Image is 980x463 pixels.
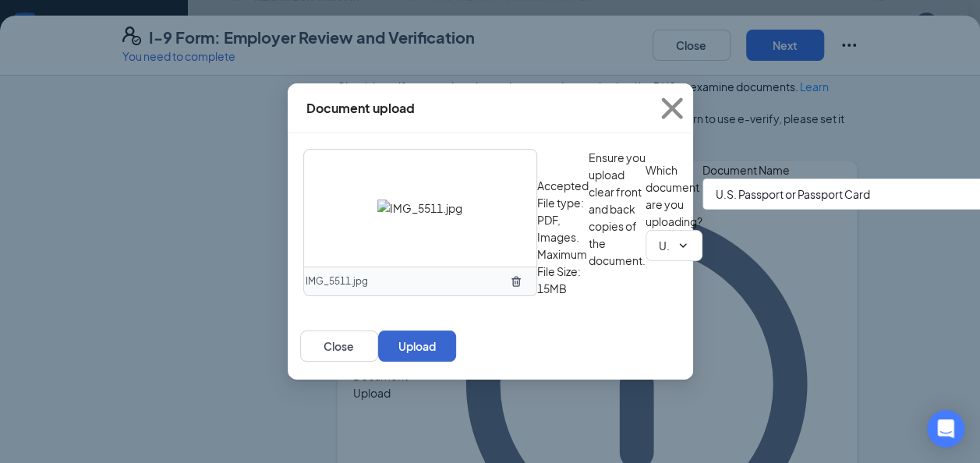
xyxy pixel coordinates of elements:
[377,200,462,217] img: IMG_5511.jpg
[306,100,415,117] div: Document upload
[589,149,646,297] span: Ensure you upload clear front and back copies of the document.
[306,274,368,289] span: IMG_5511.jpg
[300,330,378,362] button: Close
[651,83,693,133] button: Close
[651,87,693,129] svg: Cross
[510,275,522,288] svg: TrashOutline
[677,239,689,252] svg: ChevronDown
[646,161,702,230] span: Which document are you uploading?
[659,237,670,254] input: Select document type
[537,177,589,297] span: Accepted File type: PDF, Images. Maximum File Size: 15MB
[504,269,529,294] button: TrashOutline
[927,410,964,447] div: Open Intercom Messenger
[378,330,456,362] button: Upload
